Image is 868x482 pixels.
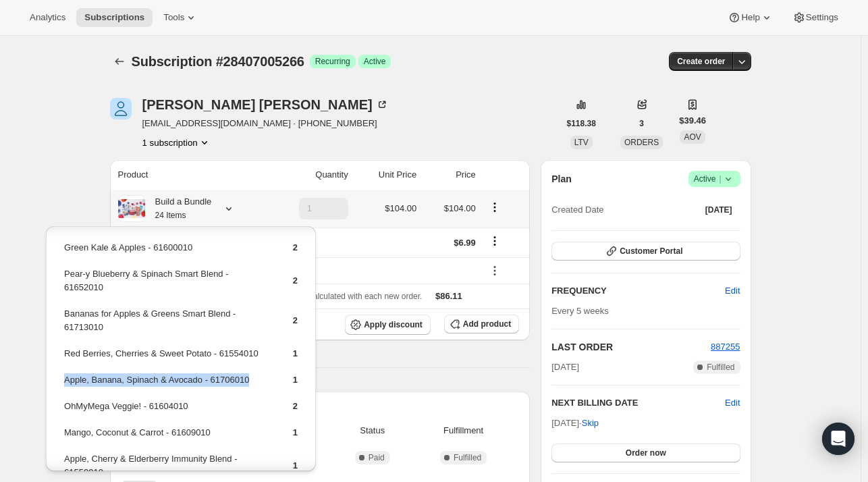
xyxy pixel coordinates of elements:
[63,240,270,265] td: Green Kale & Apples - 61600010
[352,160,421,190] th: Unit Price
[741,12,759,23] span: Help
[559,114,604,133] button: $118.38
[567,118,596,129] span: $118.38
[444,203,476,213] span: $104.00
[142,136,211,149] button: Product actions
[110,52,129,71] button: Subscriptions
[626,448,666,458] span: Order now
[63,346,270,371] td: Red Berries, Cherries & Sweet Potato - 61554010
[551,172,572,186] h2: Plan
[110,98,132,119] span: Debra Skolds
[454,238,476,248] span: $6.99
[705,205,732,215] span: [DATE]
[551,360,579,374] span: [DATE]
[551,242,740,261] button: Customer Portal
[631,114,652,133] button: 3
[784,8,846,27] button: Settings
[345,315,431,335] button: Apply discount
[30,12,65,23] span: Analytics
[639,118,644,129] span: 3
[145,195,212,222] div: Build a Bundle
[22,8,74,27] button: Analytics
[315,56,350,67] span: Recurring
[337,424,408,437] span: Status
[697,200,740,219] button: [DATE]
[684,132,701,142] span: AOV
[76,8,153,27] button: Subscriptions
[551,340,711,354] h2: LAST ORDER
[155,211,186,220] small: 24 Items
[435,291,462,301] span: $86.11
[551,203,603,217] span: Created Date
[293,348,298,358] span: 1
[694,172,735,186] span: Active
[454,452,481,463] span: Fulfilled
[720,8,781,27] button: Help
[293,315,298,325] span: 2
[484,234,506,248] button: Shipping actions
[669,52,733,71] button: Create order
[63,306,270,345] td: Bananas for Apples & Greens Smart Blend - 61713010
[293,275,298,286] span: 2
[416,424,511,437] span: Fulfillment
[385,203,416,213] span: $104.00
[717,280,748,302] button: Edit
[369,452,385,463] span: Paid
[267,160,352,190] th: Quantity
[132,54,304,69] span: Subscription #28407005266
[725,284,740,298] span: Edit
[463,319,511,329] span: Add product
[551,306,609,316] span: Every 5 weeks
[155,8,206,27] button: Tools
[711,340,740,354] button: 887255
[63,267,270,305] td: Pear-y Blueberry & Spinach Smart Blend - 61652010
[719,173,721,184] span: |
[293,375,298,385] span: 1
[293,242,298,252] span: 2
[84,12,144,23] span: Subscriptions
[63,425,270,450] td: Mango, Coconut & Carrot - 61609010
[551,396,725,410] h2: NEXT BILLING DATE
[63,373,270,398] td: Apple, Banana, Spinach & Avocado - 61706010
[620,246,682,257] span: Customer Portal
[574,412,607,434] button: Skip
[551,444,740,462] button: Order now
[293,427,298,437] span: 1
[63,214,270,239] td: Apple & Sweet Potato - 61702010
[574,138,589,147] span: LTV
[142,117,389,130] span: [EMAIL_ADDRESS][DOMAIN_NAME] · [PHONE_NUMBER]
[444,315,519,333] button: Add product
[364,319,423,330] span: Apply discount
[806,12,838,23] span: Settings
[142,98,389,111] div: [PERSON_NAME] [PERSON_NAME]
[163,12,184,23] span: Tools
[677,56,725,67] span: Create order
[421,160,480,190] th: Price
[364,56,386,67] span: Active
[582,417,599,430] span: Skip
[63,399,270,424] td: OhMyMega Veggie! - 61604010
[679,114,706,128] span: $39.46
[725,396,740,410] button: Edit
[484,200,506,215] button: Product actions
[293,401,298,411] span: 2
[822,423,855,455] div: Open Intercom Messenger
[110,160,267,190] th: Product
[711,342,740,352] a: 887255
[293,460,298,471] span: 1
[551,418,599,428] span: [DATE] ·
[707,362,734,373] span: Fulfilled
[551,284,725,298] h2: FREQUENCY
[624,138,659,147] span: ORDERS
